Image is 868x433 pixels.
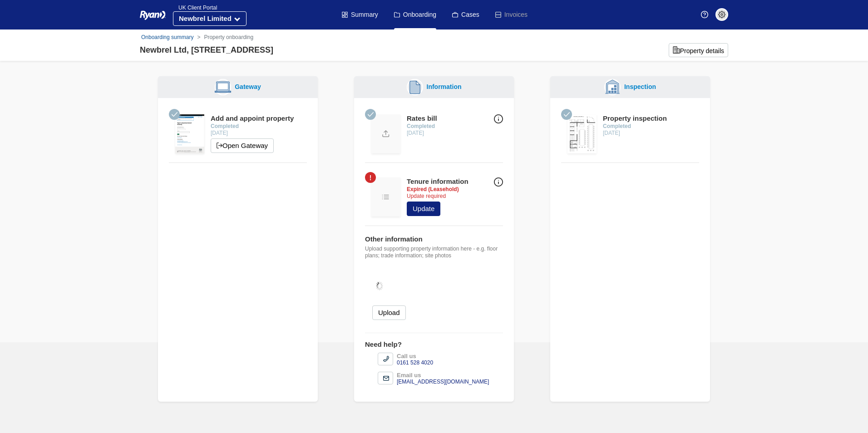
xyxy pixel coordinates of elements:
[365,340,503,349] div: Need help?
[179,15,232,22] strong: Newbrel Limited
[407,177,469,200] div: Update required
[407,202,440,216] a: Update
[603,130,620,136] time: [DATE]
[397,359,433,366] div: 0161 528 4020
[603,123,631,129] strong: Completed
[231,82,261,92] div: Gateway
[397,353,433,359] div: Call us
[407,130,424,136] time: [DATE]
[397,372,489,379] div: Email us
[407,186,459,192] strong: Expired (Leasehold)
[173,5,217,11] span: UK Client Portal
[211,138,274,153] a: Open Gateway
[372,305,406,320] button: Upload
[173,11,247,26] button: Newbrel Limited
[407,177,469,186] div: Tenure information
[621,82,656,92] div: Inspection
[397,379,489,385] div: [EMAIL_ADDRESS][DOMAIN_NAME]
[371,114,400,153] img: Update
[211,123,239,129] strong: Completed
[140,44,273,56] div: Newbrel Ltd, [STREET_ADDRESS]
[407,114,437,123] div: Rates bill
[407,123,435,129] strong: Completed
[669,43,728,57] button: Property details
[603,114,667,123] div: Property inspection
[365,266,394,305] img: hold-on.gif
[494,177,503,187] img: Info
[211,114,294,123] div: Add and appoint property
[701,11,708,18] img: Help
[365,235,503,244] div: Other information
[193,33,253,41] li: Property onboarding
[423,82,462,92] div: Information
[718,11,725,18] img: settings
[494,114,503,123] img: Info
[141,34,193,40] a: Onboarding summary
[211,130,228,136] time: [DATE]
[371,177,400,216] img: Update
[365,246,503,259] p: Upload supporting property information here - e.g. floor plans; trade information; site photos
